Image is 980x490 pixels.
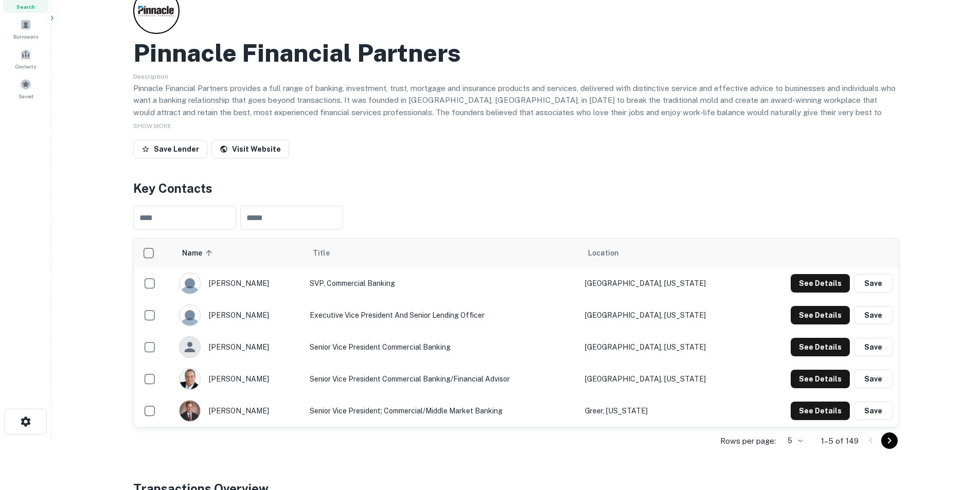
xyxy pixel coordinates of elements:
[305,331,579,363] td: Senior Vice President Commercial Banking
[854,306,893,324] button: Save
[19,92,33,100] span: Saved
[3,15,48,43] a: Borrowers
[305,267,579,299] td: SVP, Commercial Banking
[179,368,300,390] div: [PERSON_NAME]
[881,432,898,449] button: Go to next page
[580,331,751,363] td: [GEOGRAPHIC_DATA], [US_STATE]
[305,363,579,395] td: Senior Vice President Commercial Banking/Financial Advisor
[821,435,859,447] p: 1–5 of 149
[791,338,850,356] button: See Details
[180,401,200,421] img: 1634222915133
[179,273,300,294] div: [PERSON_NAME]
[313,247,343,259] span: Title
[780,433,805,448] div: 5
[305,239,579,267] th: Title
[305,299,579,331] td: Executive Vice President and Senior Lending Officer
[580,299,751,331] td: [GEOGRAPHIC_DATA], [US_STATE]
[580,239,751,267] th: Location
[133,73,168,80] span: Description
[134,239,898,427] div: scrollable content
[854,402,893,420] button: Save
[180,305,200,325] img: 9c8pery4andzj6ohjkjp54ma2
[791,274,850,293] button: See Details
[179,400,300,422] div: [PERSON_NAME]
[720,435,776,447] p: Rows per page:
[133,140,207,158] button: Save Lender
[133,179,899,197] h4: Key Contacts
[791,402,850,420] button: See Details
[791,306,850,324] button: See Details
[179,336,300,358] div: [PERSON_NAME]
[854,338,893,356] button: Save
[580,267,751,299] td: [GEOGRAPHIC_DATA], [US_STATE]
[3,45,48,72] a: Contacts
[929,408,980,457] iframe: Chat Widget
[580,363,751,395] td: [GEOGRAPHIC_DATA], [US_STATE]
[15,62,36,70] span: Contacts
[13,32,38,41] span: Borrowers
[133,82,899,131] p: Pinnacle Financial Partners provides a full range of banking, investment, trust, mortgage and ins...
[179,304,300,326] div: [PERSON_NAME]
[791,370,850,388] button: See Details
[3,75,48,102] a: Saved
[580,395,751,427] td: Greer, [US_STATE]
[854,370,893,388] button: Save
[133,122,171,130] span: SHOW MORE
[182,247,216,259] span: Name
[305,395,579,427] td: Senior Vice President; Commercial/Middle Market Banking
[180,369,200,389] img: 1517597452450
[133,38,461,68] h2: Pinnacle Financial Partners
[211,140,289,158] a: Visit Website
[180,273,200,294] img: 9c8pery4andzj6ohjkjp54ma2
[854,274,893,293] button: Save
[588,247,619,259] span: Location
[174,239,305,267] th: Name
[16,3,35,11] span: Search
